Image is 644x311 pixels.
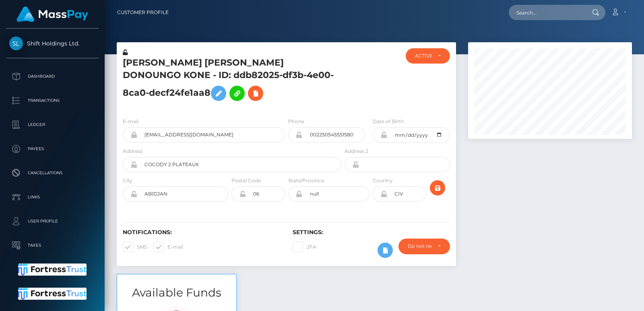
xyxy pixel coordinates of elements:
p: Cancellations [9,167,95,179]
button: Do not require [398,239,450,254]
a: Customer Profile [117,4,169,21]
p: Ledger [9,119,95,131]
label: Date of Birth [373,118,404,125]
label: Address 2 [345,148,368,155]
h6: Settings: [293,229,450,236]
div: Do not require [408,243,431,249]
p: Transactions [9,95,95,107]
img: MassPay Logo [17,6,88,22]
a: Transactions [6,91,99,111]
img: Fortress Trust [18,288,87,300]
p: Dashboard [9,70,95,82]
h6: Notifications: [123,229,281,236]
label: Postal Code [231,177,261,184]
p: User Profile [9,215,95,227]
p: Payees [9,143,95,155]
p: Links [9,191,95,203]
label: State/Province [288,177,324,184]
label: Country [373,177,393,184]
a: Dashboard [6,66,99,87]
label: Address [123,148,142,155]
label: City [123,177,132,184]
label: Phone [288,118,304,125]
img: Fortress Trust [18,264,87,276]
p: Taxes [9,239,95,251]
h5: [PERSON_NAME] [PERSON_NAME] DONOUNGO KONE - ID: ddb82025-df3b-4e00-8ca0-decf24fe1aa8 [123,57,337,105]
div: ACTIVE [415,53,432,59]
label: 2FA [293,242,316,252]
a: Payees [6,139,99,159]
a: Cancellations [6,163,99,183]
input: Search... [509,5,584,20]
h3: Available Funds [117,285,236,301]
label: E-mail [123,118,138,125]
a: Links [6,187,99,207]
a: Taxes [6,235,99,255]
button: ACTIVE [406,48,450,64]
img: Shift Holdings Ltd. [9,37,23,50]
a: Ledger [6,115,99,135]
span: Shift Holdings Ltd. [6,40,99,47]
a: User Profile [6,211,99,231]
label: E-mail [153,242,183,252]
label: SMS [123,242,147,252]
